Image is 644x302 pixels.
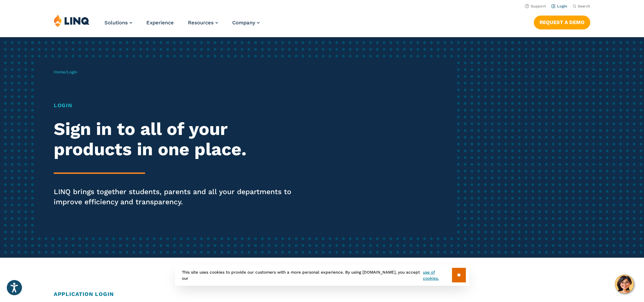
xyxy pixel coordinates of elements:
span: / [54,70,77,74]
span: Company [232,20,255,26]
div: This site uses cookies to provide our customers with a more personal experience. By using [DOMAIN... [175,264,469,286]
button: Open Search Bar [573,4,590,9]
span: Search [578,4,590,8]
h2: Sign in to all of your products in one place. [54,119,302,160]
span: Resources [188,20,214,26]
a: Resources [188,20,218,26]
span: Solutions [104,20,128,26]
a: Support [525,4,546,8]
a: Login [551,4,567,8]
a: Home [54,70,65,74]
a: Experience [146,20,174,26]
h1: Login [54,101,302,110]
a: Company [232,20,260,26]
a: Solutions [104,20,132,26]
button: Hello, have a question? Let’s chat. [615,275,634,294]
nav: Button Navigation [534,14,590,29]
span: Login [67,70,77,74]
a: Request a Demo [534,16,590,29]
img: LINQ | K‑12 Software [54,14,90,27]
nav: Primary Navigation [104,14,260,37]
p: LINQ brings together students, parents and all your departments to improve efficiency and transpa... [54,187,302,207]
a: use of cookies. [423,269,452,281]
